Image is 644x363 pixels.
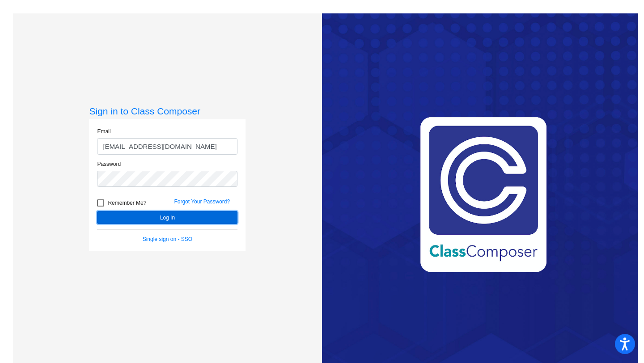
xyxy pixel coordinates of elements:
h3: Sign in to Class Composer [89,106,246,117]
a: Single sign on - SSO [143,236,192,242]
label: Email [97,127,110,135]
a: Forgot Your Password? [174,198,230,205]
label: Password [97,160,121,168]
span: Remember Me? [108,198,146,208]
button: Log In [97,211,237,224]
